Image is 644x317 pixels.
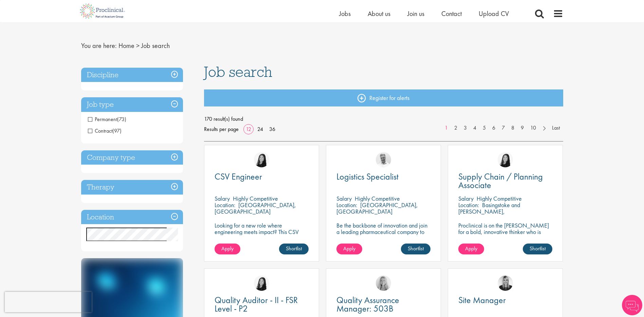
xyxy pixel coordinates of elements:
h3: Company type [81,150,183,165]
span: Contract [88,127,112,134]
span: Permanent [88,116,126,123]
span: Results per page [204,124,239,134]
p: Basingstoke and [PERSON_NAME], [GEOGRAPHIC_DATA] [458,201,520,222]
a: 2 [451,124,461,132]
img: Chatbot [622,295,642,315]
p: Highly Competitive [233,195,278,202]
span: Apply [465,245,477,252]
span: (97) [112,127,122,134]
a: 10 [527,124,539,132]
span: Location: [458,201,479,209]
a: Logistics Specialist [336,172,430,181]
span: Location: [215,201,235,209]
a: Supply Chain / Planning Associate [458,172,552,189]
a: Quality Auditor - II - FSR Level - P2 [215,296,309,313]
a: 8 [508,124,518,132]
img: Shannon Briggs [376,276,391,291]
a: Shortlist [523,244,552,254]
img: Janelle Jones [498,276,513,291]
p: Looking for a new role where engineering meets impact? This CSV Engineer role is calling your name! [215,222,309,241]
a: Quality Assurance Manager: 503B [336,296,430,313]
span: Salary [336,195,352,202]
span: Logistics Specialist [336,171,399,182]
span: CSV Engineer [215,171,262,182]
span: Site Manager [458,294,506,306]
img: Joshua Bye [376,152,391,167]
a: 9 [517,124,527,132]
a: About us [368,9,390,18]
img: Numhom Sudsok [254,152,269,167]
h3: Job type [81,97,183,112]
a: Upload CV [479,9,509,18]
h3: Therapy [81,180,183,195]
span: Apply [221,245,234,252]
a: Site Manager [458,296,552,304]
span: Contract [88,127,122,134]
a: Join us [407,9,424,18]
img: Numhom Sudsok [498,152,513,167]
a: 7 [498,124,508,132]
a: Apply [215,244,240,254]
span: Quality Auditor - II - FSR Level - P2 [215,294,298,314]
a: Shortlist [401,244,430,254]
span: 170 result(s) found [204,114,563,124]
p: [GEOGRAPHIC_DATA], [GEOGRAPHIC_DATA] [215,201,296,215]
a: Jobs [339,9,351,18]
img: Numhom Sudsok [254,276,269,291]
a: Contact [441,9,462,18]
h3: Location [81,210,183,224]
p: Highly Competitive [477,195,522,202]
a: Apply [336,244,362,254]
span: (73) [117,116,126,123]
a: CSV Engineer [215,172,309,181]
a: 4 [470,124,480,132]
span: Quality Assurance Manager: 503B [336,294,399,314]
a: 12 [243,126,254,133]
span: Permanent [88,116,117,123]
iframe: reCAPTCHA [5,292,92,312]
a: Apply [458,244,484,254]
span: You are here: [81,41,117,50]
a: 36 [267,126,278,133]
a: 1 [441,124,451,132]
p: Be the backbone of innovation and join a leading pharmaceutical company to help keep life-changin... [336,222,430,248]
p: Proclinical is on the [PERSON_NAME] for a bold, innovative thinker who is ready to help push the ... [458,222,552,254]
a: 5 [479,124,489,132]
a: 6 [489,124,499,132]
a: Last [549,124,563,132]
span: Supply Chain / Planning Associate [458,171,543,191]
p: Highly Competitive [355,195,400,202]
span: Job search [204,63,272,81]
span: Location: [336,201,357,209]
a: 3 [460,124,470,132]
span: Salary [458,195,474,202]
span: > [136,41,140,50]
span: Salary [215,195,230,202]
a: Shortlist [279,244,309,254]
h3: Discipline [81,68,183,82]
span: Apply [343,245,355,252]
a: Register for alerts [204,89,563,106]
span: Job search [141,41,170,50]
p: [GEOGRAPHIC_DATA], [GEOGRAPHIC_DATA] [336,201,418,215]
a: breadcrumb link [118,41,134,50]
a: 24 [255,126,265,133]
